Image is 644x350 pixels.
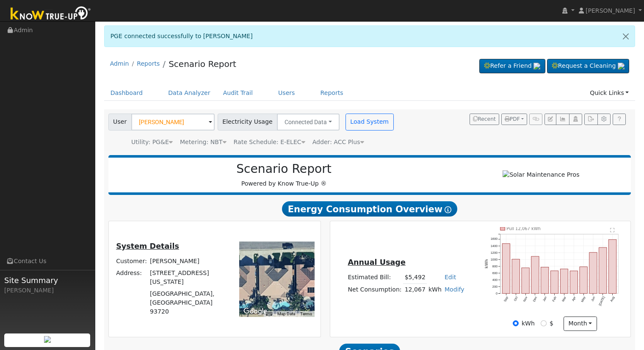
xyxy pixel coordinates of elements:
text:  [610,228,615,233]
rect: onclick="" [570,271,578,294]
button: PDF [501,114,527,125]
rect: onclick="" [580,267,587,294]
div: Utility: PG&E [131,138,173,147]
button: Connected Data [277,114,340,131]
div: Metering: NBT [180,138,227,147]
text: Pull 12,067 kWh [507,227,541,231]
span: Energy Consumption Overview [282,201,457,217]
text: 800 [492,264,498,268]
td: Address: [115,267,149,288]
a: Reports [137,60,160,67]
label: $ [550,319,553,328]
a: Users [272,85,301,101]
button: month [564,317,597,331]
text: 200 [492,285,498,289]
text: Nov [522,296,528,303]
img: Solar Maintenance Pros [503,170,579,179]
rect: onclick="" [589,253,597,294]
td: Customer: [115,255,149,267]
a: Open this area in Google Maps (opens a new window) [241,306,269,317]
span: Electricity Usage [218,114,277,131]
div: [PERSON_NAME] [4,286,91,295]
text: 1000 [491,258,498,261]
span: [PERSON_NAME] [586,7,635,14]
button: Settings [597,114,611,125]
td: 12,067 [403,283,427,296]
img: retrieve [618,63,625,69]
td: kWh [427,283,443,296]
td: [GEOGRAPHIC_DATA], [GEOGRAPHIC_DATA] 93720 [149,288,228,318]
button: Recent [470,114,499,125]
rect: onclick="" [502,244,510,294]
text: [DATE] [598,296,606,306]
input: kWh [513,320,519,326]
rect: onclick="" [531,256,539,293]
text: 400 [492,278,498,282]
text: 1600 [491,237,498,241]
td: Estimated Bill: [346,271,403,283]
a: Admin [110,60,129,67]
img: Google [241,306,269,317]
a: Edit [445,274,456,281]
u: System Details [116,242,179,250]
u: Annual Usage [348,258,405,267]
text: May [580,296,586,303]
button: Load System [345,114,394,131]
input: $ [541,320,547,326]
td: Net Consumption: [346,283,403,296]
text: 0 [496,292,498,295]
span: Site Summary [4,275,91,286]
span: User [108,114,132,131]
img: retrieve [44,336,51,343]
i: Show Help [445,206,451,213]
a: Audit Trail [217,85,259,101]
img: retrieve [533,63,540,69]
button: Multi-Series Graph [556,114,569,125]
text: 600 [492,271,498,275]
text: Oct [513,296,519,302]
rect: onclick="" [599,247,607,293]
rect: onclick="" [561,269,568,294]
a: Dashboard [104,85,149,101]
label: kWh [522,319,535,328]
text: Jan [542,296,547,302]
a: Reports [314,85,350,101]
a: Help Link [613,114,626,125]
span: Alias: HETOUC [234,139,305,145]
rect: onclick="" [541,267,549,294]
div: PGE connected successfully to [PERSON_NAME] [104,25,636,47]
button: Map Data [277,311,295,317]
text: kWh [485,259,489,269]
span: PDF [505,116,520,122]
button: Login As [569,114,582,125]
button: Edit User [544,114,556,125]
a: Refer a Friend [479,59,545,73]
a: Quick Links [583,85,635,101]
text: Dec [532,296,538,303]
button: Export Interval Data [584,114,597,125]
text: Apr [571,296,577,302]
text: Mar [561,296,567,303]
text: 1200 [491,251,498,255]
td: [STREET_ADDRESS][US_STATE] [149,267,228,288]
div: Adder: ACC Plus [312,138,364,147]
td: $5,492 [403,271,427,283]
a: Scenario Report [169,59,236,69]
rect: onclick="" [512,259,520,294]
a: Terms (opens in new tab) [300,311,312,316]
div: Powered by Know True-Up ® [113,162,456,188]
button: Keyboard shortcuts [266,311,272,317]
rect: onclick="" [522,268,529,294]
rect: onclick="" [609,240,616,294]
a: Request a Cleaning [547,59,629,73]
text: 1400 [491,244,498,248]
td: [PERSON_NAME] [149,255,228,267]
a: Data Analyzer [162,85,217,101]
img: Know True-Up [6,5,95,24]
text: Feb [552,296,557,302]
input: Select a User [131,114,215,131]
rect: onclick="" [551,271,558,293]
text: Aug [610,296,616,303]
text: Jun [590,296,596,302]
h2: Scenario Report [117,162,451,176]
